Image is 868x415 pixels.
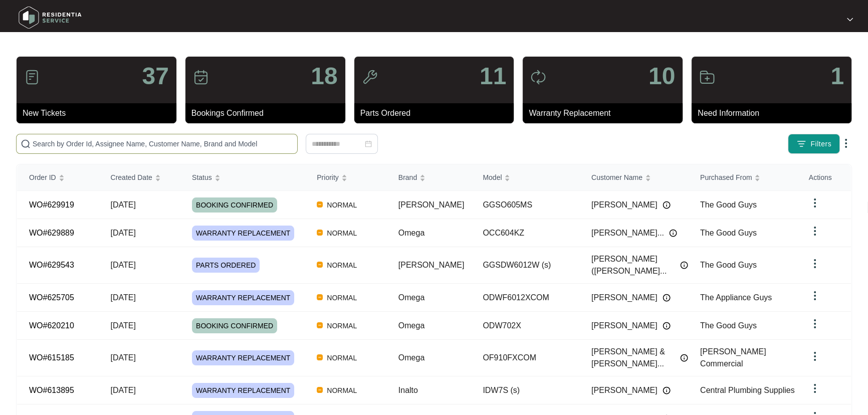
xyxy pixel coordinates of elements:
[471,191,579,219] td: GGSO605MS
[698,107,851,119] p: Need Information
[362,69,378,85] img: icon
[317,230,323,236] img: Vercel Logo
[809,258,821,270] img: dropdown arrow
[529,107,683,119] p: Warranty Replacement
[323,320,361,332] span: NORMAL
[398,386,418,394] span: Inalto
[192,350,294,365] span: WARRANTY REPLACEMENT
[809,318,821,330] img: dropdown arrow
[663,386,671,394] img: Info icon
[317,294,323,300] img: Vercel Logo
[111,172,152,183] span: Created Date
[21,139,31,149] img: search-icon
[17,164,99,191] th: Order ID
[317,354,323,360] img: Vercel Logo
[15,3,85,33] img: residentia service logo
[591,346,675,370] span: [PERSON_NAME] & [PERSON_NAME]...
[680,261,688,269] img: Info icon
[180,164,305,191] th: Status
[192,226,294,241] span: WARRANTY REPLACEMENT
[311,64,337,88] p: 18
[591,384,658,396] span: [PERSON_NAME]
[669,229,677,237] img: Info icon
[809,197,821,209] img: dropdown arrow
[24,69,40,85] img: icon
[99,164,180,191] th: Created Date
[29,261,74,269] a: WO#629543
[797,164,851,191] th: Actions
[111,321,136,330] span: [DATE]
[111,353,136,362] span: [DATE]
[809,350,821,362] img: dropdown arrow
[700,386,795,394] span: Central Plumbing Supplies
[191,107,345,119] p: Bookings Confirmed
[29,200,74,209] a: WO#629919
[386,164,471,191] th: Brand
[591,172,642,183] span: Customer Name
[688,164,797,191] th: Purchased From
[700,229,757,237] span: The Good Guys
[700,172,752,183] span: Purchased From
[591,199,658,211] span: [PERSON_NAME]
[398,353,424,362] span: Omega
[317,322,323,328] img: Vercel Logo
[398,172,417,183] span: Brand
[323,199,361,211] span: NORMAL
[317,172,339,183] span: Priority
[471,340,579,376] td: OF910FXCOM
[471,219,579,247] td: OCC604KZ
[471,312,579,340] td: ODW702X
[323,292,361,304] span: NORMAL
[192,172,212,183] span: Status
[663,201,671,209] img: Info icon
[471,376,579,404] td: IDW7S (s)
[29,293,74,302] a: WO#625705
[591,253,675,277] span: [PERSON_NAME] ([PERSON_NAME]...
[111,200,136,209] span: [DATE]
[471,164,579,191] th: Model
[809,290,821,302] img: dropdown arrow
[317,201,323,207] img: Vercel Logo
[323,259,361,271] span: NORMAL
[111,386,136,394] span: [DATE]
[700,321,757,330] span: The Good Guys
[680,354,688,362] img: Info icon
[810,139,831,149] span: Filters
[111,293,136,302] span: [DATE]
[700,261,757,269] span: The Good Guys
[830,64,844,88] p: 1
[591,292,658,304] span: [PERSON_NAME]
[23,107,176,119] p: New Tickets
[847,17,853,22] img: dropdown arrow
[192,197,277,213] span: BOOKING CONFIRMED
[192,318,277,333] span: BOOKING CONFIRMED
[788,134,840,154] button: filter iconFilters
[579,164,688,191] th: Customer Name
[840,137,852,149] img: dropdown arrow
[323,384,361,396] span: NORMAL
[700,347,766,368] span: [PERSON_NAME] Commercial
[398,261,465,269] span: [PERSON_NAME]
[192,290,294,305] span: WARRANTY REPLACEMENT
[142,64,168,88] p: 37
[317,387,323,393] img: Vercel Logo
[29,229,74,237] a: WO#629889
[398,229,424,237] span: Omega
[483,172,502,183] span: Model
[591,320,658,332] span: [PERSON_NAME]
[398,293,424,302] span: Omega
[663,322,671,330] img: Info icon
[29,172,56,183] span: Order ID
[192,258,260,273] span: PARTS ORDERED
[305,164,386,191] th: Priority
[323,227,361,239] span: NORMAL
[700,200,757,209] span: The Good Guys
[111,229,136,237] span: [DATE]
[323,352,361,364] span: NORMAL
[33,138,293,149] input: Search by Order Id, Assignee Name, Customer Name, Brand and Model
[471,247,579,284] td: GGSDW6012W (s)
[796,139,806,149] img: filter icon
[29,321,74,330] a: WO#620210
[398,200,465,209] span: [PERSON_NAME]
[398,321,424,330] span: Omega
